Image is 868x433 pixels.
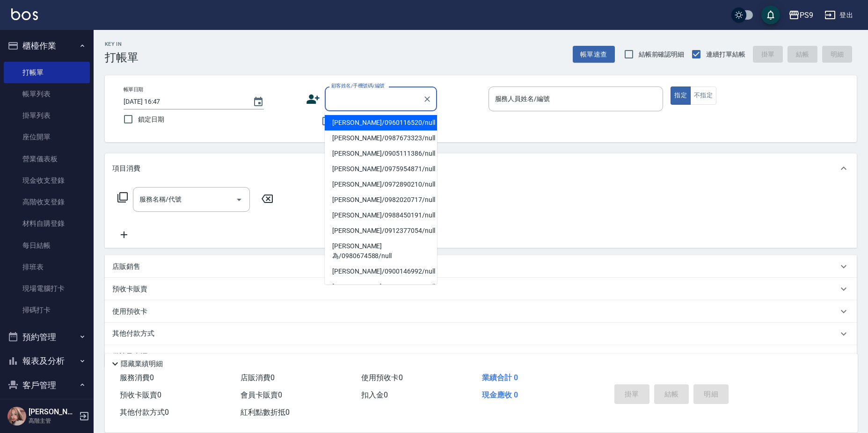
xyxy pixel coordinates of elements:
[241,373,275,382] span: 店販消費 0
[112,307,147,317] p: 使用預收卡
[325,192,437,208] li: [PERSON_NAME]/0982020717/null
[29,417,76,425] p: 高階主管
[112,164,140,173] p: 項目消費
[325,238,437,264] li: [PERSON_NAME]為/0980674588/null
[325,161,437,177] li: [PERSON_NAME]/0975954871/null
[690,87,716,105] button: 不指定
[671,87,691,105] button: 指定
[4,256,90,278] a: 排班表
[706,50,745,59] span: 連續打單結帳
[120,373,154,382] span: 服務消費 0
[112,262,140,272] p: 店販銷售
[325,264,437,279] li: [PERSON_NAME]/0900146992/null
[105,323,857,345] div: 其他付款方式
[4,191,90,213] a: 高階收支登錄
[105,278,857,300] div: 預收卡販賣
[124,86,143,93] label: 帳單日期
[105,300,857,323] div: 使用預收卡
[421,93,434,106] button: Clear
[821,7,857,24] button: 登出
[112,329,159,339] p: 其他付款方式
[361,390,388,399] span: 扣入金 0
[4,325,90,349] button: 預約管理
[325,177,437,192] li: [PERSON_NAME]/0972890210/null
[112,352,147,361] p: 備註及來源
[325,279,437,295] li: [PERSON_NAME]/0989142937/null
[105,255,857,278] div: 店販銷售
[29,407,76,417] h5: [PERSON_NAME]
[482,373,518,382] span: 業績合計 0
[325,223,437,238] li: [PERSON_NAME]/0912377054/null
[4,349,90,373] button: 報表及分析
[4,62,90,83] a: 打帳單
[247,91,270,113] button: Choose date, selected date is 2025-08-11
[124,94,243,109] input: YYYY/MM/DD hh:mm
[11,8,38,20] img: Logo
[4,34,90,58] button: 櫃檯作業
[325,208,437,223] li: [PERSON_NAME]/0988450191/null
[4,105,90,126] a: 掛單列表
[4,373,90,397] button: 客戶管理
[4,126,90,148] a: 座位開單
[482,390,518,399] span: 現金應收 0
[325,146,437,161] li: [PERSON_NAME]/0905111386/null
[4,299,90,321] a: 掃碼打卡
[331,82,385,89] label: 顧客姓名/手機號碼/編號
[325,130,437,146] li: [PERSON_NAME]/0987673323/null
[785,6,817,25] button: PS9
[120,390,161,399] span: 預收卡販賣 0
[4,278,90,299] a: 現場電腦打卡
[4,235,90,256] a: 每日結帳
[573,46,615,63] button: 帳單速查
[241,408,290,417] span: 紅利點數折抵 0
[361,373,403,382] span: 使用預收卡 0
[105,153,857,183] div: 項目消費
[138,115,164,124] span: 鎖定日期
[105,51,139,64] h3: 打帳單
[4,213,90,234] a: 材料自購登錄
[121,359,163,369] p: 隱藏業績明細
[800,9,813,21] div: PS9
[639,50,685,59] span: 結帳前確認明細
[120,408,169,417] span: 其他付款方式 0
[7,407,26,426] img: Person
[4,170,90,191] a: 現金收支登錄
[241,390,282,399] span: 會員卡販賣 0
[4,83,90,105] a: 帳單列表
[112,284,147,294] p: 預收卡販賣
[105,345,857,368] div: 備註及來源
[4,148,90,170] a: 營業儀表板
[105,41,139,47] h2: Key In
[232,192,247,207] button: Open
[325,115,437,130] li: [PERSON_NAME]/0960116520/null
[761,6,780,24] button: save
